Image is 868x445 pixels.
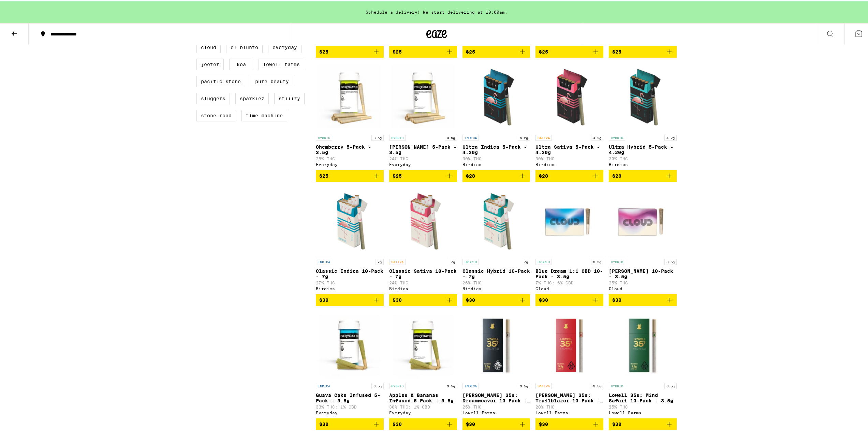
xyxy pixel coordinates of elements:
[389,279,457,284] p: 24% THC
[462,267,530,278] p: Classic Hybrid 10-Pack - 7g
[389,257,406,264] p: SATIVA
[226,40,263,52] label: El Blunto
[371,133,384,139] p: 3.5g
[609,143,677,154] p: Ultra Hybrid 5-Pack - 4.20g
[591,257,603,264] p: 3.5g
[316,285,384,290] div: Birdies
[462,186,530,254] img: Birdies - Classic Hybrid 10-Pack - 7g
[389,403,457,408] p: 30% THC: 1% CBD
[462,409,530,414] div: Lowell Farms
[609,186,677,293] a: Open page for Runtz 10-Pack - 3.5g from Cloud
[319,48,328,53] span: $25
[462,417,530,429] button: Add to bag
[535,257,552,264] p: HYBRID
[591,382,603,388] p: 3.5g
[445,133,457,139] p: 3.5g
[462,133,479,139] p: INDICA
[316,310,384,417] a: Open page for Guava Cake Infused 5-Pack - 3.5g from Everyday
[462,186,530,293] a: Open page for Classic Hybrid 10-Pack - 7g from Birdies
[389,382,406,388] p: HYBRID
[316,62,384,169] a: Open page for Chemberry 5-Pack - 3.5g from Everyday
[609,403,677,408] p: 25% THC
[609,45,677,56] button: Add to bag
[316,409,384,414] div: Everyday
[535,45,603,56] button: Add to bag
[316,186,384,254] img: Birdies - Classic Indica 10-Pack - 7g
[535,293,603,305] button: Add to bag
[609,155,677,160] p: 30% THC
[535,285,603,290] div: Cloud
[389,267,457,278] p: Classic Sativa 10-Pack - 7g
[371,382,384,388] p: 3.5g
[462,62,530,130] img: Birdies - Ultra Indica 5-Pack - 4.20g
[389,391,457,402] p: Apples & Bananas Infused 5-Pack - 3.5g
[539,172,548,177] span: $28
[609,62,677,130] img: Birdies - Ultra Hybrid 5-Pack - 4.20g
[664,382,677,388] p: 3.5g
[535,62,603,130] img: Birdies - Ultra Sativa 5-Pack - 4.20g
[393,296,402,301] span: $30
[466,172,475,177] span: $28
[539,48,548,53] span: $25
[196,108,236,120] label: Stone Road
[319,420,328,426] span: $30
[664,257,677,264] p: 3.5g
[389,62,457,169] a: Open page for Papaya Kush 5-Pack - 3.5g from Everyday
[609,169,677,180] button: Add to bag
[316,403,384,408] p: 33% THC: 1% CBD
[389,169,457,180] button: Add to bag
[535,133,552,139] p: SATIVA
[389,186,457,293] a: Open page for Classic Sativa 10-Pack - 7g from Birdies
[535,186,603,254] img: Cloud - Blue Dream 1:1 CBD 10-Pack - 3.5g
[316,267,384,278] p: Classic Indica 10-Pack - 7g
[535,310,603,378] img: Lowell Farms - Lowell 35s: Trailblazer 10-Pack - 3.5g
[274,91,305,103] label: STIIIZY
[268,40,301,52] label: Everyday
[462,45,530,56] button: Add to bag
[609,310,677,378] img: Lowell Farms - Lowell 35s: Mind Safari 10-Pack - 3.5g
[316,169,384,180] button: Add to bag
[316,62,384,130] img: Everyday - Chemberry 5-Pack - 3.5g
[316,310,384,378] img: Everyday - Guava Cake Infused 5-Pack - 3.5g
[609,285,677,290] div: Cloud
[609,409,677,414] div: Lowell Farms
[462,382,479,388] p: INDICA
[196,57,224,69] label: Jeeter
[535,143,603,154] p: Ultra Sativa 5-Pack - 4.20g
[609,257,625,264] p: HYBRID
[535,169,603,180] button: Add to bag
[609,62,677,169] a: Open page for Ultra Hybrid 5-Pack - 4.20g from Birdies
[316,279,384,284] p: 27% THC
[316,161,384,165] div: Everyday
[316,186,384,293] a: Open page for Classic Indica 10-Pack - 7g from Birdies
[535,409,603,414] div: Lowell Farms
[612,172,621,177] span: $28
[259,57,304,69] label: Lowell Farms
[389,161,457,165] div: Everyday
[612,420,621,426] span: $30
[609,161,677,165] div: Birdies
[389,143,457,154] p: [PERSON_NAME] 5-Pack - 3.5g
[462,161,530,165] div: Birdies
[319,296,328,301] span: $30
[196,91,230,103] label: Sluggers
[535,267,603,278] p: Blue Dream 1:1 CBD 10-Pack - 3.5g
[393,48,402,53] span: $25
[251,74,293,86] label: Pure Beauty
[319,172,328,177] span: $25
[535,62,603,169] a: Open page for Ultra Sativa 5-Pack - 4.20g from Birdies
[196,74,245,86] label: Pacific Stone
[316,391,384,402] p: Guava Cake Infused 5-Pack - 3.5g
[462,403,530,408] p: 25% THC
[609,382,625,388] p: HYBRID
[229,57,253,69] label: Koa
[449,257,457,264] p: 7g
[522,257,530,264] p: 7g
[609,310,677,417] a: Open page for Lowell 35s: Mind Safari 10-Pack - 3.5g from Lowell Farms
[462,279,530,284] p: 26% THC
[316,45,384,56] button: Add to bag
[389,155,457,160] p: 24% THC
[535,310,603,417] a: Open page for Lowell 35s: Trailblazer 10-Pack - 3.5g from Lowell Farms
[462,143,530,154] p: Ultra Indica 5-Pack - 4.20g
[196,40,221,52] label: Cloud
